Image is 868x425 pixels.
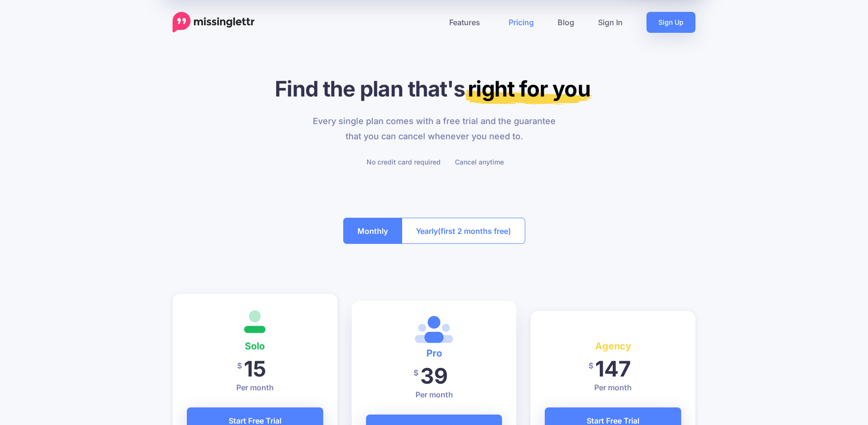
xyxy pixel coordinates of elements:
[187,382,323,393] p: Per month
[437,12,497,33] a: Features
[237,355,242,377] span: $
[366,346,502,361] h4: Pro
[402,218,525,244] button: Yearly(first 2 months free)
[586,12,635,33] a: Sign In
[173,12,255,33] a: Home
[497,12,546,33] a: Pricing
[545,382,681,393] p: Per month
[646,12,695,33] a: Sign Up
[595,356,631,382] span: 147
[414,362,418,384] span: $
[364,156,441,168] li: No credit card required
[343,218,402,244] button: Monthly
[465,76,593,105] mark: right for you
[173,76,695,102] h1: Find the plan that's
[187,338,323,354] h4: Solo
[244,356,266,382] span: 15
[366,389,502,400] p: Per month
[588,355,593,377] span: $
[453,156,504,168] li: Cancel anytime
[420,363,448,389] span: 39
[438,223,511,239] span: (first 2 months free)
[546,12,586,33] a: Blog
[545,338,681,354] h4: Agency
[307,114,561,144] p: Every single plan comes with a free trial and the guarantee that you can cancel whenever you need...
[415,315,453,344] img: <i class='fas fa-heart margin-right'></i>Most Popular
